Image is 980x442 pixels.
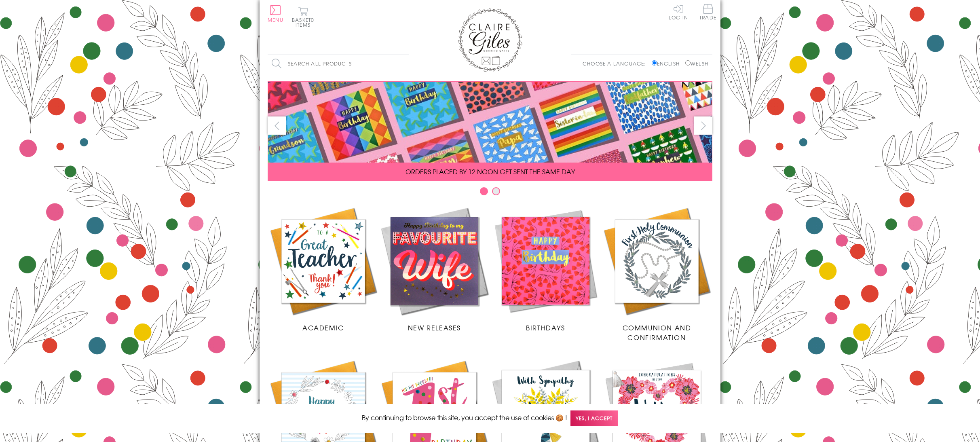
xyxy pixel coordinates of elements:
button: prev [268,116,286,135]
button: Carousel Page 2 [492,187,500,195]
span: Academic [302,323,344,332]
span: Yes, I accept [570,410,618,426]
input: English [652,60,657,66]
span: New Releases [408,323,461,332]
img: Claire Giles Greetings Cards [458,8,522,72]
input: Welsh [685,60,691,66]
button: Menu [268,5,283,22]
a: Communion and Confirmation [601,205,712,342]
a: Academic [268,205,379,332]
div: Carousel Pagination [268,187,712,199]
input: Search all products [268,55,409,73]
button: Carousel Page 1 (Current Slide) [480,187,488,195]
span: ORDERS PLACED BY 12 NOON GET SENT THE SAME DAY [406,167,575,176]
a: Trade [699,4,716,21]
a: New Releases [379,205,490,332]
input: Search [401,55,409,73]
span: Communion and Confirmation [623,323,691,342]
span: Birthdays [526,323,565,332]
p: Choose a language: [583,60,650,67]
span: Menu [268,16,283,23]
label: English [652,60,684,67]
label: Welsh [685,60,708,67]
a: Birthdays [490,205,601,332]
a: Log In [669,4,688,20]
span: Trade [699,4,716,20]
button: next [694,116,712,135]
span: 0 items [296,16,314,28]
button: Basket0 items [292,6,314,27]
